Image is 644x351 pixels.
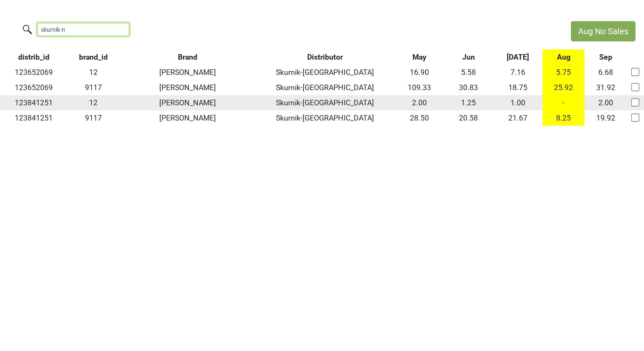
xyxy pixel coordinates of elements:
td: 30.83 [444,80,493,95]
td: 2.00 [395,95,444,110]
td: Skurnik-[GEOGRAPHIC_DATA] [256,95,395,110]
td: 109.33 [395,80,444,95]
td: Skurnik-[GEOGRAPHIC_DATA] [256,80,395,95]
td: 8.25 [543,110,585,126]
td: 1.25 [444,95,493,110]
td: 16.90 [395,65,444,80]
th: Sep: activate to sort column ascending [584,49,627,65]
td: 19.92 [584,110,627,126]
td: [PERSON_NAME] [120,80,256,95]
td: 18.75 [493,80,543,95]
th: Jul: activate to sort column ascending [493,49,543,65]
td: 12 [68,65,120,80]
td: 28.50 [395,110,444,126]
td: Skurnik-[GEOGRAPHIC_DATA] [256,65,395,80]
td: 21.67 [493,110,543,126]
td: 9117 [68,80,120,95]
td: 7.16 [493,65,543,80]
td: 5.58 [444,65,493,80]
th: Brand: activate to sort column ascending [120,49,256,65]
th: Aug: activate to sort column ascending [543,49,585,65]
td: 2.00 [584,95,627,110]
td: 6.68 [584,65,627,80]
th: &nbsp;: activate to sort column ascending [627,49,644,65]
td: [PERSON_NAME] [120,65,256,80]
td: 9117 [68,110,120,126]
td: 12 [68,95,120,110]
th: brand_id: activate to sort column ascending [68,49,120,65]
td: Skurnik-[GEOGRAPHIC_DATA] [256,110,395,126]
td: 1.00 [493,95,543,110]
td: 25.92 [543,80,585,95]
th: Jun: activate to sort column ascending [444,49,493,65]
td: 20.58 [444,110,493,126]
th: Distributor: activate to sort column ascending [256,49,395,65]
td: [PERSON_NAME] [120,95,256,110]
th: May: activate to sort column ascending [395,49,444,65]
td: 31.92 [584,80,627,95]
td: [PERSON_NAME] [120,110,256,126]
button: Aug No Sales [571,21,636,41]
td: 5.75 [543,65,585,80]
td: - [543,95,585,110]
